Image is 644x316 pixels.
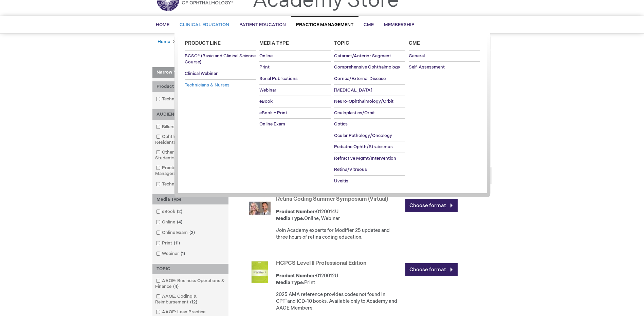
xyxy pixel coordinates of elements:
span: Webinar [259,87,276,93]
span: 1 [179,251,187,256]
a: Online4 [154,219,185,225]
span: Patient Education [239,22,286,27]
span: Pediatric Ophth/Strabismus [334,144,393,150]
div: Product Line [152,81,228,92]
span: Neuro-Ophthalmology/Orbit [334,99,393,104]
strong: Product Number: [276,209,316,215]
a: Choose format [405,263,458,276]
span: Online Exam [259,121,285,127]
a: Online Exam2 [154,230,198,236]
a: Webinar1 [154,251,188,257]
a: Retina Coding Summer Symposium (Virtual) [276,196,388,202]
span: Print [259,64,270,70]
a: HCPCS Level ll Professional Edition [276,260,366,266]
span: Ocular Pathology/Oncology [334,133,392,138]
span: Cataract/Anterior Segment [334,53,391,59]
span: CME [364,22,374,27]
span: Cme [409,40,420,46]
div: 0120012U Print [276,273,402,286]
p: 2025 AMA reference provides codes not found in CPT and ICD-10 books. Available only to Academy an... [276,291,402,312]
a: AAOE: Coding & Reimbursement12 [154,293,227,305]
a: Print11 [154,240,183,246]
a: eBook2 [154,209,185,215]
a: Other MDs & Medical Students1 [154,149,227,161]
div: TOPIC [152,264,228,274]
img: HCPCS Level ll Professional Edition [249,261,271,283]
span: 2 [175,209,184,214]
span: Media Type [259,40,289,46]
div: 0120014U Online, Webinar [276,209,402,222]
strong: Media Type: [276,216,304,221]
div: Join Academy experts for Modifier 25 updates and three hours of retina coding education. [276,227,402,241]
span: Product Line [185,40,221,46]
a: Ophthalmologists & Residents6 [154,134,227,146]
span: Retina/Vitreous [334,167,367,172]
span: 11 [172,240,182,246]
span: Practice Management [296,22,353,27]
a: AAOE: Business Operations & Finance4 [154,278,227,290]
span: eBook + Print [259,110,287,116]
img: Retina Coding Summer Symposium (Virtual) [249,197,271,219]
span: Membership [384,22,415,27]
span: 2 [188,230,197,235]
span: 4 [175,219,184,225]
span: General [409,53,425,59]
strong: Media Type: [276,280,304,285]
span: Clinical Education [180,22,229,27]
span: eBook [259,99,273,104]
a: Home [158,39,170,44]
span: Optics [334,121,348,127]
span: [MEDICAL_DATA] [334,87,372,93]
span: BCSC® (Basic and Clinical Science Course) [185,53,256,65]
span: 4 [171,284,180,289]
a: Choose format [405,199,458,212]
span: Refractive Mgmt/Intervention [334,156,396,161]
span: Uveitis [334,178,348,184]
strong: Product Number: [276,273,316,279]
span: Serial Publications [259,76,298,81]
span: Topic [334,40,349,46]
a: Technicians & Nurses1 [154,181,216,187]
span: Cornea/External Disease [334,76,386,81]
span: Comprehensive Ophthalmology [334,64,400,70]
div: Media Type [152,194,228,205]
span: Clinical Webinar [185,71,218,76]
a: Billers & Coders1 [154,124,204,130]
div: AUDIENCE [152,109,228,120]
span: Self-Assessment [409,64,445,70]
strong: Narrow Your Choices [152,67,228,78]
span: Online [259,53,273,59]
a: Practice Administrators & Managers15 [154,165,227,177]
a: Technicians & Nurses1 [154,96,216,102]
span: Oculoplastics/Orbit [334,110,375,116]
sup: ® [286,298,287,302]
span: Home [156,22,169,27]
span: Technicians & Nurses [185,82,229,88]
span: 12 [188,299,199,305]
